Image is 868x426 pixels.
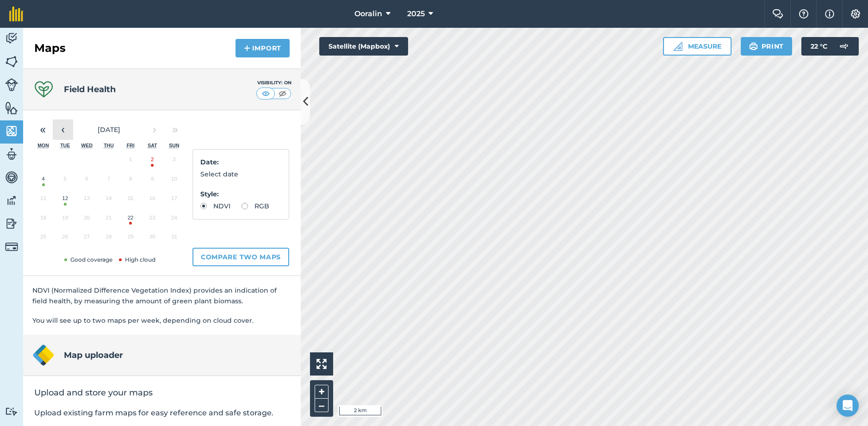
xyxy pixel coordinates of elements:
[117,256,155,263] span: High cloud
[62,256,112,263] span: Good coverage
[5,55,18,69] img: svg+xml;base64,PHN2ZyB4bWxucz0iaHR0cDovL3d3dy53My5vcmcvMjAwMC9zdmciIHdpZHRoPSI1NiIgaGVpZ2h0PSI2MC...
[32,191,54,210] button: August 11, 2025
[811,37,827,56] span: 22 ° C
[316,359,327,369] img: Four arrows, one pointing top left, one top right, one bottom right and the last bottom left
[34,407,290,419] p: Upload existing farm maps for easy reference and safe storage.
[120,210,142,230] button: August 22, 2025
[120,171,142,191] button: August 8, 2025
[200,158,219,166] strong: Date :
[801,37,859,56] button: 22 °C
[5,217,18,231] img: svg+xml;base64,PD94bWwgdmVyc2lvbj0iMS4wIiBlbmNvZGluZz0idXRmLTgiPz4KPCEtLSBHZW5lcmF0b3I6IEFkb2JlIE...
[5,170,18,184] img: svg+xml;base64,PD94bWwgdmVyc2lvbj0iMS4wIiBlbmNvZGluZz0idXRmLTgiPz4KPCEtLSBHZW5lcmF0b3I6IEFkb2JlIE...
[142,210,163,230] button: August 23, 2025
[98,191,119,210] button: August 14, 2025
[242,203,269,209] label: RGB
[64,349,123,362] h4: Map uploader
[120,152,142,171] button: August 1, 2025
[98,125,120,134] span: [DATE]
[32,210,54,230] button: August 18, 2025
[73,119,144,140] button: [DATE]
[60,143,70,148] abbr: Tuesday
[5,78,18,91] img: svg+xml;base64,PD94bWwgdmVyc2lvbj0iMS4wIiBlbmNvZGluZz0idXRmLTgiPz4KPCEtLSBHZW5lcmF0b3I6IEFkb2JlIE...
[837,395,859,417] div: Open Intercom Messenger
[244,43,250,54] img: svg+xml;base64,PHN2ZyB4bWxucz0iaHR0cDovL3d3dy53My5vcmcvMjAwMC9zdmciIHdpZHRoPSIxNCIgaGVpZ2h0PSIyNC...
[169,143,179,148] abbr: Sunday
[256,79,291,87] div: Visibility: On
[825,8,834,19] img: svg+xml;base64,PHN2ZyB4bWxucz0iaHR0cDovL3d3dy53My5vcmcvMjAwMC9zdmciIHdpZHRoPSIxNyIgaGVpZ2h0PSIxNy...
[5,31,18,45] img: svg+xml;base64,PD94bWwgdmVyc2lvbj0iMS4wIiBlbmNvZGluZz0idXRmLTgiPz4KPCEtLSBHZW5lcmF0b3I6IEFkb2JlIE...
[64,83,116,96] h4: Field Health
[163,171,185,191] button: August 10, 2025
[165,119,185,140] button: »
[5,101,18,115] img: svg+xml;base64,PHN2ZyB4bWxucz0iaHR0cDovL3d3dy53My5vcmcvMjAwMC9zdmciIHdpZHRoPSI1NiIgaGVpZ2h0PSI2MC...
[772,9,783,19] img: Two speech bubbles overlapping with the left bubble in the forefront
[200,169,281,179] p: Select date
[277,89,288,98] img: svg+xml;base64,PHN2ZyB4bWxucz0iaHR0cDovL3d3dy53My5vcmcvMjAwMC9zdmciIHdpZHRoPSI1MCIgaGVpZ2h0PSI0MC...
[144,119,165,140] button: ›
[148,143,157,148] abbr: Saturday
[98,210,119,230] button: August 21, 2025
[5,124,18,138] img: svg+xml;base64,PHN2ZyB4bWxucz0iaHR0cDovL3d3dy53My5vcmcvMjAwMC9zdmciIHdpZHRoPSI1NiIgaGVpZ2h0PSI2MC...
[76,191,98,210] button: August 13, 2025
[37,143,49,148] abbr: Monday
[749,41,758,52] img: svg+xml;base64,PHN2ZyB4bWxucz0iaHR0cDovL3d3dy53My5vcmcvMjAwMC9zdmciIHdpZHRoPSIxOSIgaGVpZ2h0PSIyNC...
[120,191,142,210] button: August 15, 2025
[407,8,425,19] span: 2025
[32,229,54,249] button: August 25, 2025
[315,399,329,412] button: –
[34,41,66,56] h2: Maps
[192,248,289,266] button: Compare two maps
[163,191,185,210] button: August 17, 2025
[120,229,142,249] button: August 29, 2025
[798,9,809,19] img: A question mark icon
[127,143,135,148] abbr: Friday
[81,143,93,148] abbr: Wednesday
[236,39,290,57] button: Import
[104,143,114,148] abbr: Thursday
[98,229,119,249] button: August 28, 2025
[32,285,291,306] p: NDVI (Normalized Difference Vegetation Index) provides an indication of field health, by measurin...
[163,152,185,171] button: August 3, 2025
[142,191,163,210] button: August 16, 2025
[142,152,163,171] button: August 2, 2025
[663,37,732,56] button: Measure
[741,37,793,56] button: Print
[260,89,272,98] img: svg+xml;base64,PHN2ZyB4bWxucz0iaHR0cDovL3d3dy53My5vcmcvMjAwMC9zdmciIHdpZHRoPSI1MCIgaGVpZ2h0PSI0MC...
[32,344,55,366] img: Map uploader logo
[32,315,291,326] p: You will see up to two maps per week, depending on cloud cover.
[200,203,230,209] label: NDVI
[142,229,163,249] button: August 30, 2025
[76,229,98,249] button: August 27, 2025
[163,210,185,230] button: August 24, 2025
[319,37,408,56] button: Satellite (Mapbox)
[98,171,119,191] button: August 7, 2025
[5,240,18,253] img: svg+xml;base64,PD94bWwgdmVyc2lvbj0iMS4wIiBlbmNvZGluZz0idXRmLTgiPz4KPCEtLSBHZW5lcmF0b3I6IEFkb2JlIE...
[835,37,853,56] img: svg+xml;base64,PD94bWwgdmVyc2lvbj0iMS4wIiBlbmNvZGluZz0idXRmLTgiPz4KPCEtLSBHZW5lcmF0b3I6IEFkb2JlIE...
[32,119,53,140] button: «
[673,42,682,51] img: Ruler icon
[9,6,23,21] img: fieldmargin Logo
[315,385,329,399] button: +
[32,171,54,191] button: August 4, 2025
[34,387,290,398] h2: Upload and store your maps
[850,9,861,19] img: A cog icon
[53,119,73,140] button: ‹
[142,171,163,191] button: August 9, 2025
[5,407,18,416] img: svg+xml;base64,PD94bWwgdmVyc2lvbj0iMS4wIiBlbmNvZGluZz0idXRmLTgiPz4KPCEtLSBHZW5lcmF0b3I6IEFkb2JlIE...
[54,229,76,249] button: August 26, 2025
[5,147,18,161] img: svg+xml;base64,PD94bWwgdmVyc2lvbj0iMS4wIiBlbmNvZGluZz0idXRmLTgiPz4KPCEtLSBHZW5lcmF0b3I6IEFkb2JlIE...
[163,229,185,249] button: August 31, 2025
[54,171,76,191] button: August 5, 2025
[76,210,98,230] button: August 20, 2025
[5,194,18,207] img: svg+xml;base64,PD94bWwgdmVyc2lvbj0iMS4wIiBlbmNvZGluZz0idXRmLTgiPz4KPCEtLSBHZW5lcmF0b3I6IEFkb2JlIE...
[200,190,219,198] strong: Style :
[354,8,382,19] span: Ooralin
[54,191,76,210] button: August 12, 2025
[54,210,76,230] button: August 19, 2025
[76,171,98,191] button: August 6, 2025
